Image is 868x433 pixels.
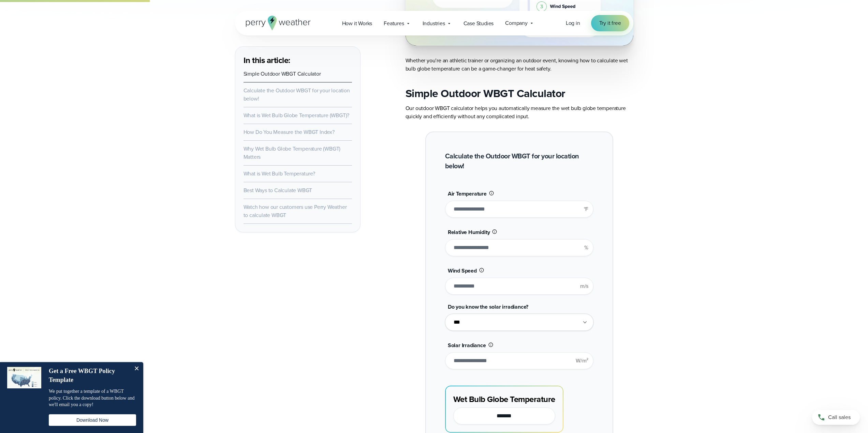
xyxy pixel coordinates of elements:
[130,362,143,376] button: Close
[812,410,860,425] a: Call sales
[244,111,350,119] a: What is Wet Bulb Globe Temperature (WBGT)?
[591,15,629,31] a: Try it free
[244,186,312,194] a: Best Ways to Calculate WBGT
[244,145,341,161] a: Why Wet Bulb Globe Temperature (WBGT) Matters
[448,190,487,198] span: Air Temperature
[244,70,321,78] a: Simple Outdoor WBGT Calculator
[244,55,352,66] h3: In this article:
[336,16,378,30] a: How it Works
[423,19,445,28] span: Industries
[244,170,315,177] a: What is Wet Bulb Temperature?
[244,203,347,219] a: Watch how our customers use Perry Weather to calculate WBGT
[464,19,494,28] span: Case Studies
[566,19,580,27] a: Log in
[448,228,490,236] span: Relative Humidity
[448,303,528,311] span: Do you know the solar irradiance?
[406,87,633,100] h2: Simple Outdoor WBGT Calculator
[448,341,486,349] span: Solar Irradiance
[244,87,350,103] a: Calculate the Outdoor WBGT for your location below!
[384,19,404,28] span: Features
[49,388,136,408] p: We put together a template of a WBGT policy. Click the download button below and we'll email you ...
[448,267,477,275] span: Wind Speed
[599,19,621,27] span: Try it free
[342,19,372,28] span: How it Works
[406,57,633,73] p: Whether you’re an athletic trainer or organizing an outdoor event, knowing how to calculate wet b...
[7,367,41,388] img: dialog featured image
[406,104,633,121] p: Our outdoor WBGT calculator helps you automatically measure the wet bulb globe temperature quickl...
[445,151,593,171] h2: Calculate the Outdoor WBGT for your location below!
[49,414,136,426] button: Download Now
[505,19,528,27] span: Company
[828,413,851,421] span: Call sales
[458,16,500,30] a: Case Studies
[49,367,129,384] h4: Get a Free WBGT Policy Template
[244,128,335,136] a: How Do You Measure the WBGT Index?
